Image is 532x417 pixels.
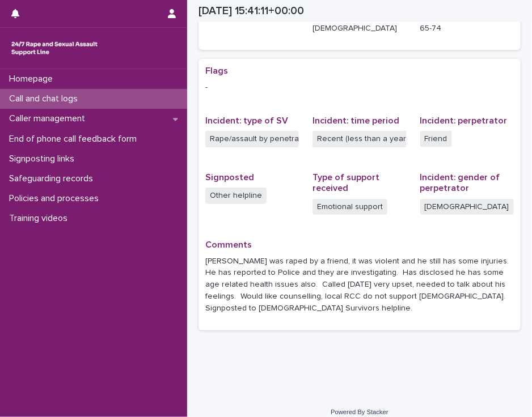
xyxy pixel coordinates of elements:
p: Call and chat logs [5,93,87,104]
p: Caller management [5,113,94,124]
span: Type of support received [313,173,379,193]
span: Recent (less than a year ago) [313,131,406,147]
p: Training videos [5,213,77,224]
h2: [DATE] 15:41:11+00:00 [199,5,304,18]
p: Safeguarding records [5,173,102,184]
p: End of phone call feedback form [5,134,146,144]
span: Emotional support [313,199,387,215]
span: Other helpline [205,188,267,204]
span: Comments [205,240,252,249]
span: Incident: type of SV [205,116,288,125]
span: Rape/assault by penetration [205,131,299,147]
span: Friend [420,131,452,147]
p: 65-74 [420,23,514,35]
p: Signposting links [5,154,83,164]
span: Incident: gender of perpetrator [420,173,500,193]
span: Incident: time period [313,116,399,125]
span: [DEMOGRAPHIC_DATA] [420,199,514,215]
span: Signposted [205,173,254,182]
img: rhQMoQhaT3yELyF149Cw [9,37,100,59]
p: [PERSON_NAME] was raped by a friend, it was violent and he still has some injuries. He has report... [205,256,514,314]
p: - [205,82,514,93]
a: Powered By Stacker [331,409,388,415]
span: Incident: perpetrator [420,116,508,125]
p: Policies and processes [5,193,108,204]
span: Flags [205,66,228,75]
p: Homepage [5,74,62,84]
p: [DEMOGRAPHIC_DATA] [313,23,406,35]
